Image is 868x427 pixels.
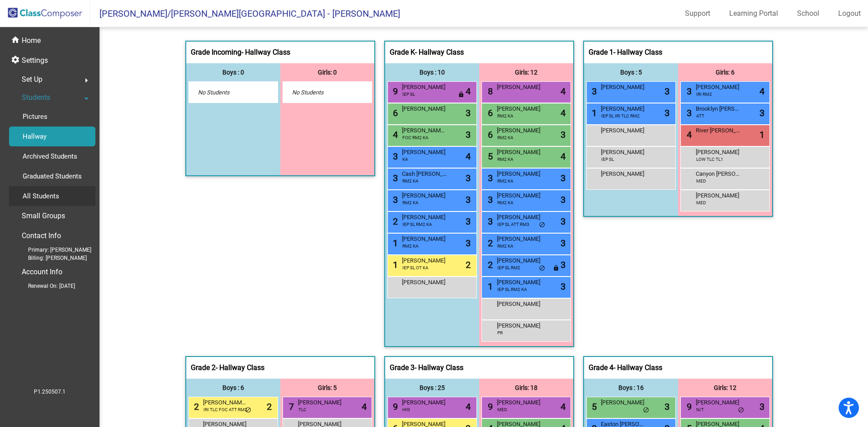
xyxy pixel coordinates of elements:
[665,106,670,120] span: 3
[539,265,545,272] span: do_not_disturb_alt
[696,169,741,178] span: Canyon [PERSON_NAME]
[192,401,199,412] span: 2
[391,108,398,118] span: 6
[466,150,471,163] span: 4
[415,363,463,372] span: - Hallway Class
[497,83,542,92] span: [PERSON_NAME]
[22,35,41,46] p: Home
[402,243,419,249] span: RM2 KA
[759,400,764,413] span: 3
[497,221,529,228] span: IEP SL ATT RM3
[402,264,429,271] span: IEP SL OT KA
[402,406,410,413] span: HIG
[22,210,65,222] p: Small Groups
[696,126,741,135] span: River [PERSON_NAME]
[14,282,75,290] span: Renewal On: [DATE]
[23,111,47,122] p: Pictures
[561,84,566,98] span: 4
[402,256,447,265] span: [PERSON_NAME]
[759,84,764,98] span: 4
[497,156,514,163] span: RM2 KA
[696,156,723,163] span: LOW TLC TL1
[486,151,493,162] span: 5
[696,91,712,98] span: IRI RM2
[402,83,447,92] span: [PERSON_NAME]
[23,131,47,142] p: Hallway
[696,191,741,200] span: [PERSON_NAME]
[738,407,744,414] span: do_not_disturb_alt
[601,148,646,157] span: [PERSON_NAME]
[186,63,280,81] div: Boys : 0
[22,55,48,66] p: Settings
[497,235,542,244] span: [PERSON_NAME]
[696,406,704,413] span: N/T
[203,406,247,413] span: IRI TLC FOC ATT RM2
[466,258,471,272] span: 2
[601,126,646,135] span: [PERSON_NAME]
[643,407,649,414] span: do_not_disturb_alt
[665,84,670,98] span: 3
[497,104,542,113] span: [PERSON_NAME]
[561,150,566,163] span: 4
[466,171,471,185] span: 3
[280,63,374,81] div: Girls: 0
[486,216,493,227] span: 3
[696,148,741,157] span: [PERSON_NAME]
[216,363,264,372] span: - Hallway Class
[14,246,91,254] span: Primary: [PERSON_NAME]
[590,108,597,118] span: 1
[613,48,662,57] span: - Hallway Class
[390,48,415,57] span: Grade K
[402,156,408,163] span: KA
[298,398,343,407] span: [PERSON_NAME]
[561,258,566,272] span: 3
[613,363,662,372] span: - Hallway Class
[81,75,92,86] mat-icon: arrow_right
[561,171,566,185] span: 3
[11,35,22,46] mat-icon: home
[722,6,785,21] a: Learning Portal
[561,400,566,413] span: 4
[696,104,741,113] span: Brooklyn [PERSON_NAME]
[466,193,471,206] span: 3
[790,6,826,21] a: School
[553,265,559,272] span: lock
[759,106,764,120] span: 3
[402,178,419,184] span: RM2 KA
[241,48,290,57] span: - Hallway Class
[466,215,471,228] span: 3
[466,128,471,141] span: 3
[678,63,772,81] div: Girls: 6
[561,193,566,206] span: 3
[466,400,471,413] span: 4
[589,363,613,372] span: Grade 4
[561,106,566,120] span: 4
[402,221,432,228] span: IEP SL RM2 KA
[402,104,447,113] span: [PERSON_NAME]
[497,113,514,119] span: RM2 KA
[402,126,447,135] span: [PERSON_NAME] [PERSON_NAME]
[684,86,692,97] span: 3
[497,264,520,271] span: IEP SL RM2
[402,191,447,200] span: [PERSON_NAME]
[391,238,398,249] span: 1
[391,259,398,270] span: 1
[402,235,447,244] span: [PERSON_NAME]
[497,329,503,336] span: PR
[486,194,493,205] span: 3
[385,63,479,81] div: Boys : 10
[22,73,42,86] span: Set Up
[402,199,419,206] span: RM2 KA
[696,178,706,184] span: MED
[584,63,678,81] div: Boys : 5
[402,134,429,141] span: FOC RM2 KA
[497,321,542,330] span: [PERSON_NAME]
[14,254,87,262] span: Billing: [PERSON_NAME]
[486,129,493,140] span: 6
[23,171,82,182] p: Graduated Students
[665,400,670,413] span: 3
[497,256,542,265] span: [PERSON_NAME]
[198,88,255,97] span: No Students
[601,104,646,113] span: [PERSON_NAME]
[561,215,566,228] span: 3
